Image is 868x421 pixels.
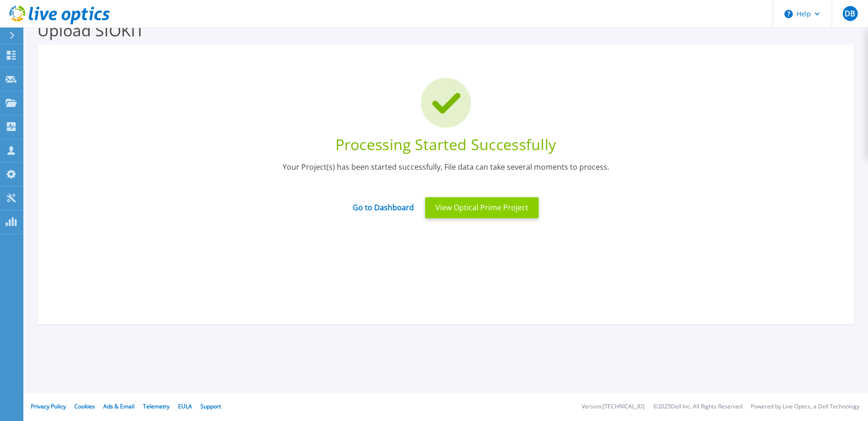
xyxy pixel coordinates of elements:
li: Powered by Live Optics, a Dell Technology [751,404,860,410]
li: © 2025 Dell Inc. All Rights Reserved [653,404,742,410]
a: Ads & Email [103,402,135,410]
span: DB [845,10,855,17]
a: Go to Dashboard [353,195,414,213]
a: Privacy Policy [31,402,66,410]
h3: Upload SIOKIT [37,20,854,41]
div: Your Project(s) has been started successfully, File data can take several moments to process. [51,162,840,185]
a: Telemetry [143,402,170,410]
button: View Optical Prime Project [425,197,539,218]
a: Cookies [74,402,95,410]
a: EULA [178,402,192,410]
li: Version: [TECHNICAL_ID] [582,404,645,410]
a: Support [200,402,221,410]
div: Processing Started Successfully [51,135,840,155]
